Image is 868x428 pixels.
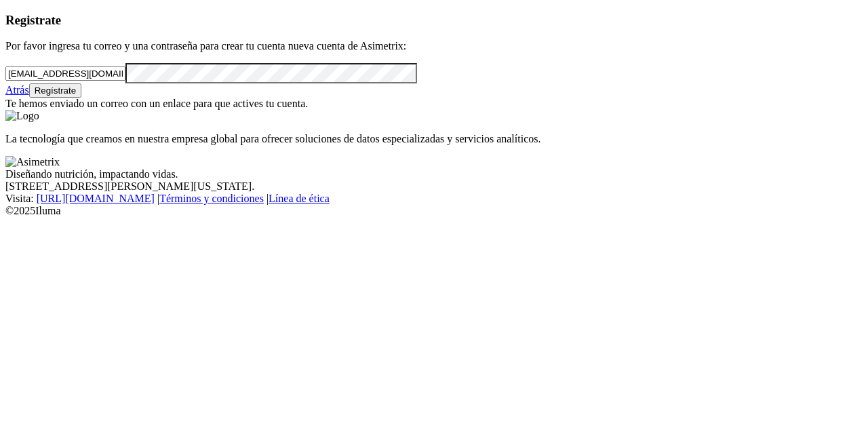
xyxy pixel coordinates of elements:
[5,66,125,81] input: Tu correo
[269,193,330,204] a: Línea de ética
[5,84,29,96] a: Atrás
[37,193,155,204] a: [URL][DOMAIN_NAME]
[5,205,863,217] div: © 2025 Iluma
[5,98,863,110] div: Te hemos enviado un correo con un enlace para que actives tu cuenta.
[5,193,863,205] div: Visita : | |
[5,168,863,180] div: Diseñando nutrición, impactando vidas.
[5,156,60,168] img: Asimetrix
[5,13,863,28] h3: Registrate
[5,40,863,52] p: Por favor ingresa tu correo y una contraseña para crear tu cuenta nueva cuenta de Asimetrix:
[29,83,82,98] button: Regístrate
[5,110,39,122] img: Logo
[5,133,863,145] p: La tecnología que creamos en nuestra empresa global para ofrecer soluciones de datos especializad...
[5,180,863,193] div: [STREET_ADDRESS][PERSON_NAME][US_STATE].
[159,193,264,204] a: Términos y condiciones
